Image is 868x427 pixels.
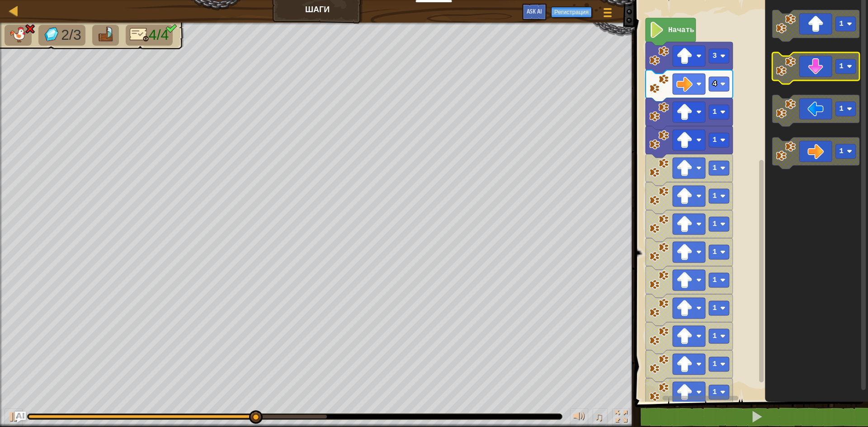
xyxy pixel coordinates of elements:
[5,408,23,427] button: Ctrl + P: Play
[712,136,717,144] text: 1
[594,410,604,423] span: ♫
[712,108,717,116] text: 1
[839,147,844,155] text: 1
[92,25,119,46] li: Иди к кресту
[668,26,694,34] text: Начать
[712,304,717,312] text: 1
[712,220,717,228] text: 1
[149,27,169,43] span: 4/4
[712,388,717,396] text: 1
[527,7,542,15] span: Ask AI
[839,105,844,113] text: 1
[712,276,717,284] text: 1
[712,332,717,340] text: 1
[839,62,844,70] text: 1
[38,25,85,46] li: Соберите драгоценные камни.
[126,25,173,46] li: Только четыре строки кода
[839,20,844,28] text: 1
[522,4,547,20] button: Ask AI
[712,164,717,172] text: 1
[593,408,608,427] button: ♫
[712,52,717,60] text: 3
[712,360,717,368] text: 1
[712,192,717,200] text: 1
[551,7,592,18] button: Регистрация
[570,408,588,427] button: Регулировать громкость
[5,25,32,46] li: Ваш герой должен выжить.
[612,408,630,427] button: Переключить полноэкранный режим
[596,4,619,25] button: Показать меню игры
[712,80,717,88] text: 4
[15,412,26,422] button: Ask AI
[61,27,81,43] span: 2/3
[712,248,717,256] text: 1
